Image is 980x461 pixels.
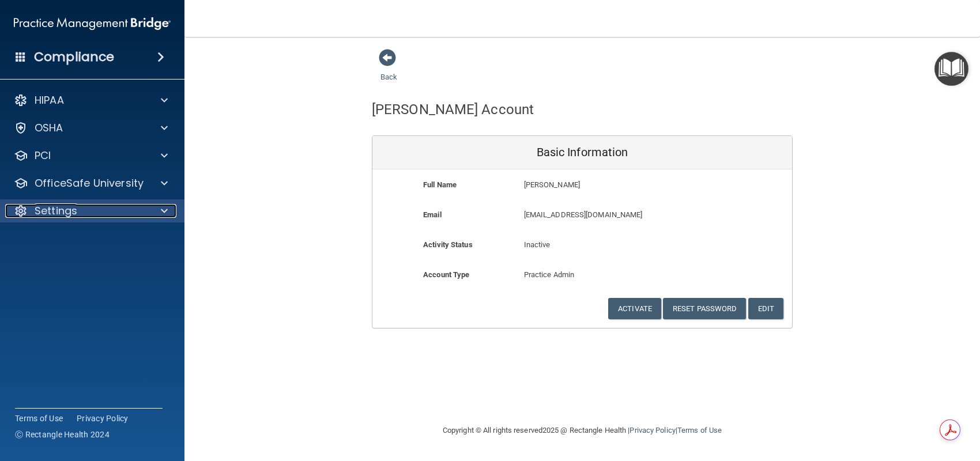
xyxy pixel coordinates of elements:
[524,178,708,192] p: [PERSON_NAME]
[608,298,661,319] button: Activate
[35,149,51,163] p: PCI
[15,413,63,424] a: Terms of Use
[524,238,641,252] p: Inactive
[663,298,746,319] button: Reset Password
[35,93,64,107] p: HIPAA
[35,121,63,135] p: OSHA
[423,180,457,189] b: Full Name
[15,429,110,440] span: Ⓒ Rectangle Health 2024
[423,270,469,279] b: Account Type
[35,204,77,218] p: Settings
[14,121,168,135] a: OSHA
[934,52,968,86] button: Open Resource Center
[14,93,168,107] a: HIPAA
[748,298,783,319] button: Edit
[14,12,171,35] img: PMB logo
[524,268,641,282] p: Practice Admin
[423,240,473,249] b: Activity Status
[372,136,792,169] div: Basic Information
[35,176,144,190] p: OfficeSafe University
[14,176,168,190] a: OfficeSafe University
[372,412,793,449] div: Copyright © All rights reserved 2025 @ Rectangle Health | |
[677,426,722,434] a: Terms of Use
[14,204,168,218] a: Settings
[14,149,168,163] a: PCI
[380,59,397,81] a: Back
[524,208,708,222] p: [EMAIL_ADDRESS][DOMAIN_NAME]
[372,102,534,117] h4: [PERSON_NAME] Account
[630,426,675,434] a: Privacy Policy
[423,210,442,219] b: Email
[77,413,129,424] a: Privacy Policy
[34,49,114,65] h4: Compliance
[781,379,966,425] iframe: Drift Widget Chat Controller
